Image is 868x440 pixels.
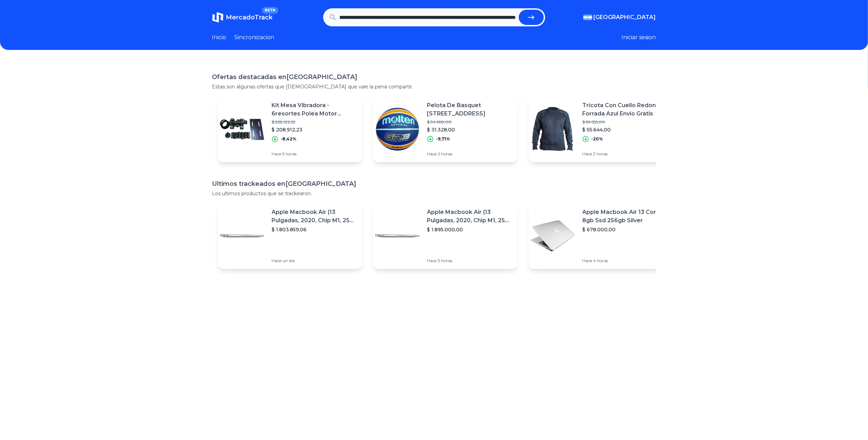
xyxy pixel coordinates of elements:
img: Argentina [583,15,592,20]
h1: Ofertas destacadas en [GEOGRAPHIC_DATA] [212,72,656,82]
p: $ 55.644,00 [583,126,667,133]
p: Pelota De Basquet [STREET_ADDRESS] [427,101,512,118]
img: Featured image [373,212,422,260]
p: Hace 3 horas [427,258,512,264]
p: $ 678.000,00 [583,226,667,233]
p: Hace 2 horas [427,151,512,157]
img: Featured image [373,105,422,153]
p: $ 31.328,00 [427,126,512,133]
p: Hace 5 horas [272,151,356,157]
a: Featured imageTricota Con Cuello Redondo Forrada Azul Envio Gratis$ 69.555,00$ 55.644,00-20%Hace ... [528,96,673,162]
img: MercadoTrack [212,12,223,23]
p: -9,71% [436,136,450,142]
a: Sincronizacion [235,33,275,42]
p: Hace 4 horas [583,258,667,264]
p: Apple Macbook Air (13 Pulgadas, 2020, Chip M1, 256 Gb De Ssd, 8 Gb De Ram) - Plata [272,208,356,225]
p: Tricota Con Cuello Redondo Forrada Azul Envio Gratis [583,101,667,118]
img: Featured image [528,105,577,153]
span: [GEOGRAPHIC_DATA] [594,13,656,21]
p: Hace un día [272,258,356,264]
p: $ 69.555,00 [583,119,667,125]
img: Featured image [218,212,266,260]
img: Featured image [218,105,266,153]
button: Iniciar sesion [622,33,656,42]
p: Los ultimos productos que se trackearon. [212,190,656,197]
h1: Ultimos trackeados en [GEOGRAPHIC_DATA] [212,179,656,189]
p: $ 1.895.000,00 [427,226,512,233]
span: MercadoTrack [226,14,273,21]
p: Kit Mesa Vibradora - 6resortes Polea Motor [PERSON_NAME] Base Motor [272,101,356,118]
p: $ 34.698,00 [427,119,512,125]
p: Estas son algunas ofertas que [DEMOGRAPHIC_DATA] que vale la pena compartir. [212,83,656,90]
p: Apple Macbook Air 13 Core I5 8gb Ssd 256gb Silver [583,208,667,225]
a: Featured imageApple Macbook Air (13 Pulgadas, 2020, Chip M1, 256 Gb De Ssd, 8 Gb De Ram) - Plata$... [373,202,517,269]
a: Inicio [212,33,226,42]
a: Featured imageApple Macbook Air (13 Pulgadas, 2020, Chip M1, 256 Gb De Ssd, 8 Gb De Ram) - Plata$... [218,202,362,269]
span: BETA [262,7,278,14]
img: Featured image [528,212,577,260]
p: Hace 2 horas [583,151,667,157]
a: Featured imageKit Mesa Vibradora - 6resortes Polea Motor [PERSON_NAME] Base Motor$ 228.122,55$ 20... [218,96,362,162]
p: -8,42% [281,136,297,142]
a: MercadoTrackBETA [212,12,273,23]
a: Featured imagePelota De Basquet [STREET_ADDRESS]$ 34.698,00$ 31.328,00-9,71%Hace 2 horas [373,96,517,162]
p: $ 1.803.859,06 [272,226,356,233]
a: Featured imageApple Macbook Air 13 Core I5 8gb Ssd 256gb Silver$ 678.000,00Hace 4 horas [528,202,673,269]
p: $ 228.122,55 [272,119,356,125]
p: Apple Macbook Air (13 Pulgadas, 2020, Chip M1, 256 Gb De Ssd, 8 Gb De Ram) - Plata [427,208,512,225]
p: $ 208.912,23 [272,126,356,133]
p: -20% [592,136,603,142]
button: [GEOGRAPHIC_DATA] [583,13,656,21]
